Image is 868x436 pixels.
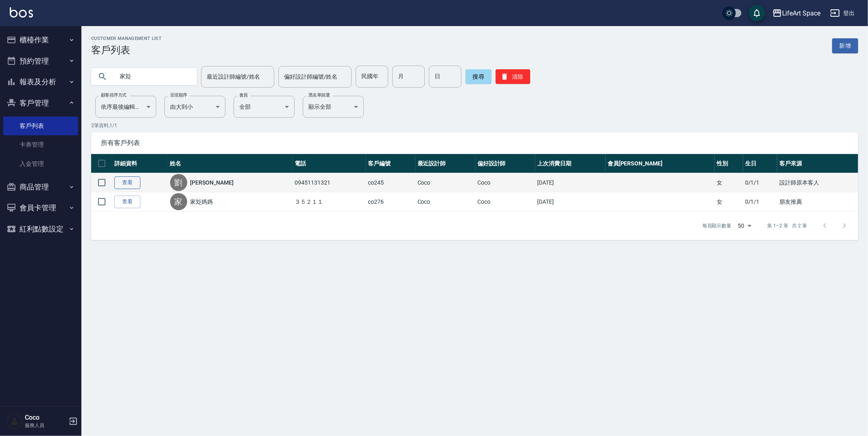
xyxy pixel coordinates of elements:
h3: 客戶列表 [91,44,162,56]
td: 0/1/1 [743,173,777,192]
a: 卡券管理 [3,135,78,154]
td: 0/1/1 [743,192,777,211]
td: 設計師原本客人 [777,173,858,192]
th: 客戶編號 [366,154,415,173]
a: [PERSON_NAME] [190,178,234,187]
a: 客戶列表 [3,117,78,135]
th: 生日 [743,154,777,173]
input: 搜尋關鍵字 [114,66,190,88]
td: 09451131321 [293,173,366,192]
td: co245 [366,173,415,192]
button: save [749,5,765,21]
th: 上次消費日期 [535,154,606,173]
a: 家彣媽媽 [190,198,213,206]
label: 黑名單篩選 [308,92,330,98]
td: ３５２１１ [293,192,366,211]
img: Logo [10,7,33,18]
div: 劉 [170,174,187,191]
td: [DATE] [535,173,606,192]
th: 偏好設計師 [475,154,535,173]
button: 搜尋 [466,69,492,84]
button: 紅利點數設定 [3,218,78,240]
td: Coco [415,192,475,211]
td: [DATE] [535,192,606,211]
a: 查看 [114,176,140,189]
label: 顧客排序方式 [101,92,127,98]
label: 呈現順序 [170,92,187,98]
a: 入金管理 [3,154,78,173]
button: 櫃檯作業 [3,29,78,51]
div: 50 [735,215,754,237]
button: 預約管理 [3,51,78,72]
label: 會員 [239,92,248,98]
div: 全部 [234,96,295,118]
p: 每頁顯示數量 [702,222,732,229]
img: Person [7,413,23,429]
th: 詳細資料 [112,154,168,173]
th: 電話 [293,154,366,173]
p: 服務人員 [25,422,66,429]
th: 性別 [715,154,743,173]
td: Coco [415,173,475,192]
button: 客戶管理 [3,92,78,114]
p: 第 1–2 筆 共 2 筆 [767,222,807,229]
span: 所有客戶列表 [101,139,848,147]
td: 朋友推薦 [777,192,858,211]
th: 會員[PERSON_NAME] [606,154,715,173]
h2: Customer Management List [91,36,162,41]
td: Coco [475,173,535,192]
td: 女 [715,192,743,211]
a: 新增 [832,38,858,53]
div: 顯示全部 [303,96,364,118]
div: 家 [170,193,187,210]
button: 清除 [496,69,530,84]
button: 會員卡管理 [3,197,78,218]
th: 最近設計師 [415,154,475,173]
button: 登出 [827,6,858,21]
a: 查看 [114,196,140,208]
div: 由大到小 [164,96,225,118]
td: co276 [366,192,415,211]
td: Coco [475,192,535,211]
div: 依序最後編輯時間 [95,96,156,118]
h5: Coco [25,414,66,422]
button: 商品管理 [3,176,78,198]
div: LifeArt Space [782,8,820,18]
p: 2 筆資料, 1 / 1 [91,122,858,129]
button: 報表及分析 [3,71,78,92]
th: 客戶來源 [777,154,858,173]
td: 女 [715,173,743,192]
button: LifeArt Space [769,5,824,22]
th: 姓名 [168,154,293,173]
